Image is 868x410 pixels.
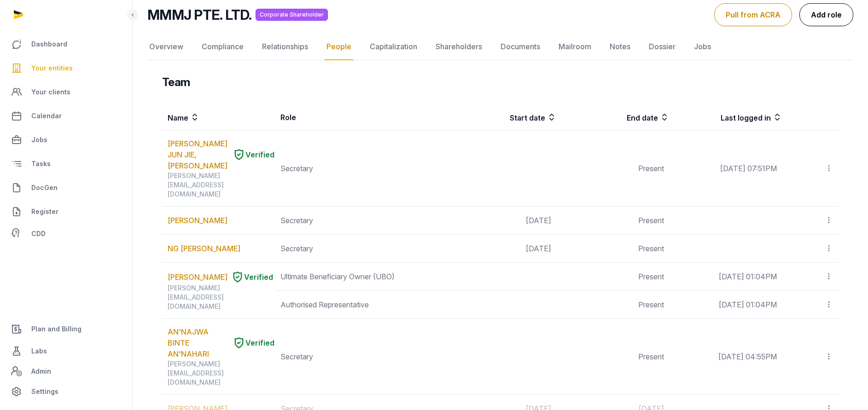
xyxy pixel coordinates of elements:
span: Your clients [31,87,70,98]
nav: Tabs [147,34,853,60]
div: [PERSON_NAME][EMAIL_ADDRESS][DOMAIN_NAME] [168,283,274,311]
a: Calendar [7,105,125,127]
span: CDD [31,228,46,239]
span: Calendar [31,110,62,121]
span: [DATE] 01:04PM [719,300,777,309]
a: Jobs [692,34,713,60]
th: Role [275,104,444,131]
td: Authorised Representative [275,291,444,319]
div: [PERSON_NAME][EMAIL_ADDRESS][DOMAIN_NAME] [168,359,274,387]
a: Capitalization [368,34,419,60]
span: Dashboard [31,39,67,50]
div: [PERSON_NAME][EMAIL_ADDRESS][DOMAIN_NAME] [168,171,274,199]
span: Verified [245,337,274,348]
a: Dashboard [7,33,125,55]
span: Present [638,164,664,173]
a: Add role [799,3,853,26]
a: Documents [499,34,542,60]
h2: MMMJ PTE. LTD. [147,6,252,23]
span: Present [638,216,664,225]
td: Secretary [275,319,444,395]
span: Labs [31,346,47,357]
a: [PERSON_NAME] JUN JIE, [PERSON_NAME] [168,138,229,171]
span: Plan and Billing [31,323,82,335]
td: Ultimate Beneficiary Owner (UBO) [275,263,444,291]
h3: Team [162,75,190,90]
a: Tasks [7,153,125,175]
td: Secretary [275,235,444,263]
span: Verified [244,271,273,283]
a: Shareholders [434,34,484,60]
a: [PERSON_NAME] [168,271,227,283]
td: [DATE] [444,235,557,263]
a: Register [7,201,125,223]
span: Your entities [31,63,73,74]
a: [PERSON_NAME] [168,215,227,226]
button: Pull from ACRA [714,3,792,26]
span: Present [638,300,664,309]
a: Your clients [7,81,125,103]
a: Admin [7,362,125,381]
a: DocGen [7,177,125,199]
span: Corporate Shareholder [256,9,328,21]
a: AN'NAJWA BINTE AN'NAHARI [168,326,229,359]
span: Admin [31,366,51,377]
a: Dossier [647,34,677,60]
span: Tasks [31,158,51,169]
a: Settings [7,381,125,403]
a: Compliance [200,34,245,60]
span: Present [638,272,664,281]
a: Labs [7,340,125,362]
th: End date [557,104,670,131]
span: Verified [245,149,274,160]
span: [DATE] 04:55PM [718,352,777,361]
a: Plan and Billing [7,318,125,340]
a: CDD [7,225,125,243]
a: Your entities [7,57,125,79]
th: Start date [444,104,557,131]
th: Last logged in [670,104,782,131]
a: Notes [608,34,632,60]
a: Overview [147,34,185,60]
span: Present [638,244,664,253]
td: Secretary [275,131,444,207]
a: NG [PERSON_NAME] [168,243,240,254]
span: Jobs [31,134,47,145]
span: [DATE] 07:51PM [720,164,777,173]
span: Present [638,352,664,361]
th: Name [162,104,275,131]
span: [DATE] 01:04PM [719,272,777,281]
span: Settings [31,386,58,397]
td: [DATE] [444,207,557,235]
span: Register [31,206,58,217]
span: DocGen [31,182,58,193]
a: Relationships [260,34,310,60]
a: Jobs [7,129,125,151]
td: Secretary [275,207,444,235]
a: Mailroom [557,34,593,60]
a: People [325,34,353,60]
